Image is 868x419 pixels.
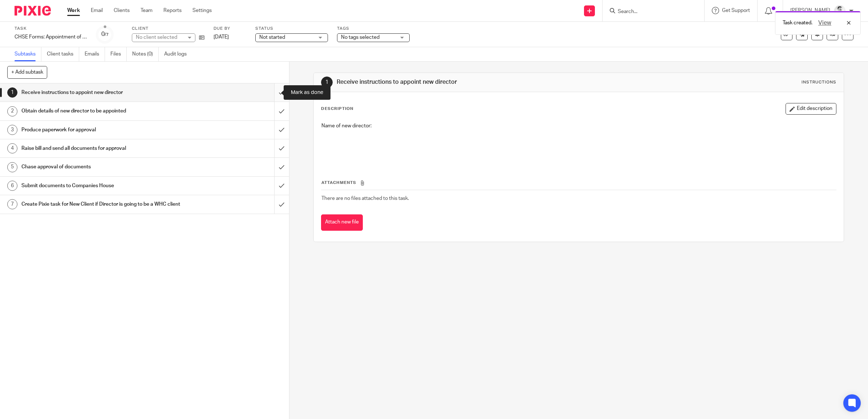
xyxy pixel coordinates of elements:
[7,125,17,135] div: 3
[337,78,594,86] h1: Receive instructions to appoint new director
[783,19,812,26] p: Task created.
[786,103,836,115] button: Edit description
[7,162,17,172] div: 5
[15,33,87,41] div: CHSE Forms: Appointment of director (AP01)
[321,106,353,112] p: Description
[21,87,185,98] h1: Receive instructions to appoint new director
[15,6,51,16] img: Pixie
[136,34,183,41] div: No client selected
[101,30,109,38] div: 0
[85,47,105,61] a: Emails
[141,7,153,14] a: Team
[164,47,192,61] a: Audit logs
[163,7,182,14] a: Reports
[259,35,285,40] span: Not started
[114,7,130,14] a: Clients
[834,5,845,17] img: Dave_2025.jpg
[110,47,127,61] a: Files
[321,214,363,231] button: Attach new file
[47,47,79,61] a: Client tasks
[21,143,185,154] h1: Raise bill and send all documents for approval
[214,34,229,40] span: [DATE]
[255,26,328,32] label: Status
[21,199,185,210] h1: Create Pixie task for New Client if Director is going to be a WHC client
[7,106,17,116] div: 2
[21,161,185,172] h1: Chase approval of documents
[91,7,103,14] a: Email
[321,77,333,88] div: 1
[321,196,409,201] span: There are no files attached to this task.
[15,26,87,32] label: Task
[214,26,246,32] label: Due by
[21,180,185,191] h1: Submit documents to Companies House
[802,79,836,85] div: Instructions
[7,87,17,98] div: 1
[192,7,212,14] a: Settings
[15,47,41,61] a: Subtasks
[321,181,356,185] span: Attachments
[7,143,17,153] div: 4
[132,47,159,61] a: Notes (0)
[337,26,410,32] label: Tags
[321,122,836,130] p: Name of new director:
[132,26,204,32] label: Client
[7,199,17,209] div: 7
[21,124,185,135] h1: Produce paperwork for approval
[21,106,185,116] h1: Obtain details of new director to be appointed
[7,181,17,191] div: 6
[105,33,109,37] small: /7
[816,19,833,27] button: View
[341,35,380,40] span: No tags selected
[67,7,80,14] a: Work
[7,66,47,78] button: + Add subtask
